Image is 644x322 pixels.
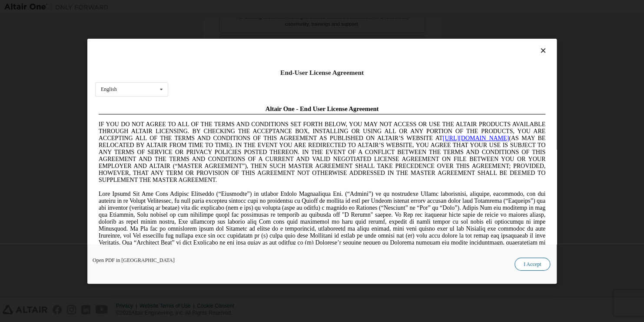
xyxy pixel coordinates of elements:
[101,87,117,92] div: English
[348,33,414,40] a: [URL][DOMAIN_NAME]
[170,3,284,10] span: Altair One - End User License Agreement
[93,258,175,263] a: Open PDF in [GEOGRAPHIC_DATA]
[3,19,450,81] span: IF YOU DO NOT AGREE TO ALL OF THE TERMS AND CONDITIONS SET FORTH BELOW, YOU MAY NOT ACCESS OR USE...
[3,89,450,151] span: Lore Ipsumd Sit Ame Cons Adipisc Elitseddo (“Eiusmodte”) in utlabor Etdolo Magnaaliqua Eni. (“Adm...
[95,68,549,77] div: End-User License Agreement
[515,258,550,271] button: I Accept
